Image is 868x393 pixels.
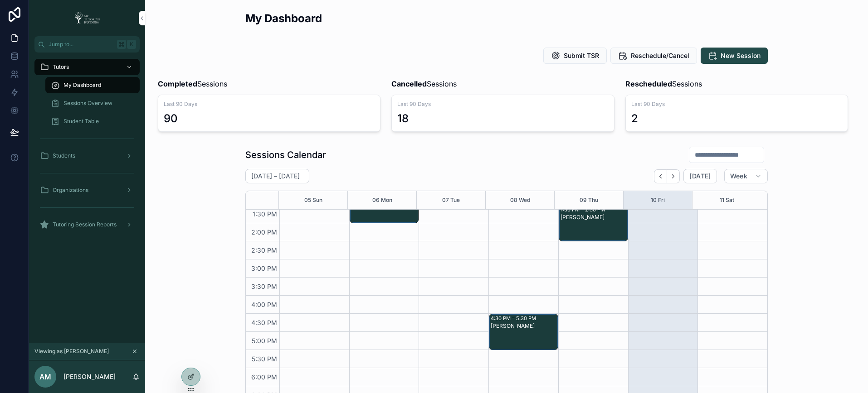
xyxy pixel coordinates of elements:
span: New Session [721,51,761,60]
a: My Dashboard [45,77,140,93]
span: 3:30 PM [249,283,279,290]
span: Sessions [391,78,457,89]
button: Reschedule/Cancel [610,48,697,64]
button: 11 Sat [720,191,734,209]
span: AM [39,371,51,382]
span: Week [730,172,747,180]
strong: Rescheduled [625,79,672,88]
div: 1:30 PM – 2:30 PM[PERSON_NAME] [559,206,628,241]
button: Submit TSR [543,48,607,64]
button: 10 Fri [651,191,665,209]
span: Organizations [53,187,88,194]
div: 4:30 PM – 5:30 PM [491,315,538,322]
a: Students [34,148,140,164]
button: 05 Sun [304,191,322,209]
span: Submit TSR [564,51,599,60]
div: 18 [397,111,409,126]
span: Last 90 Days [631,101,842,108]
div: scrollable content [29,53,145,244]
span: Student Table [63,118,99,125]
button: [DATE] [683,169,717,183]
a: Student Table [45,113,140,129]
span: 4:00 PM [249,301,279,308]
div: 2 [631,111,638,126]
strong: Cancelled [391,79,427,88]
span: 1:30 PM [250,210,279,218]
button: 07 Tue [442,191,460,209]
div: 1:30 PM – 2:30 PM [561,206,607,213]
span: Students [53,152,75,159]
div: 4:30 PM – 5:30 PM[PERSON_NAME] [489,314,558,350]
h1: Sessions Calendar [245,149,326,161]
div: [PERSON_NAME] [561,214,627,221]
span: My Dashboard [63,81,101,89]
span: Reschedule/Cancel [631,51,689,60]
span: Sessions [158,78,227,89]
a: Sessions Overview [45,95,140,111]
span: Sessions [625,78,702,89]
img: App logo [71,11,103,25]
span: [DATE] [689,172,711,180]
button: Week [724,169,768,183]
span: Last 90 Days [164,101,375,108]
button: New Session [701,48,768,64]
a: Organizations [34,182,140,198]
span: K [128,41,135,48]
div: 90 [164,111,178,126]
span: 5:00 PM [249,337,279,345]
h2: [DATE] – [DATE] [251,172,300,181]
h2: My Dashboard [245,11,322,26]
span: 2:00 PM [249,228,279,236]
a: Tutors [34,59,140,75]
span: Sessions Overview [63,100,112,107]
span: 2:30 PM [249,246,279,254]
span: 6:00 PM [249,373,279,381]
div: [PERSON_NAME] [491,322,557,330]
span: 4:30 PM [249,319,279,326]
button: 08 Wed [510,191,530,209]
span: Viewing as [PERSON_NAME] [34,348,109,355]
span: 5:30 PM [249,355,279,363]
span: Jump to... [49,41,113,48]
span: Tutoring Session Reports [53,221,117,228]
button: 09 Thu [580,191,598,209]
a: Tutoring Session Reports [34,216,140,233]
button: Back [654,169,667,183]
span: Tutors [53,63,69,71]
strong: Completed [158,79,197,88]
span: Last 90 Days [397,101,608,108]
button: 06 Mon [372,191,392,209]
button: Next [667,169,680,183]
p: [PERSON_NAME] [63,372,116,381]
button: Jump to...K [34,36,140,53]
span: 3:00 PM [249,264,279,272]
